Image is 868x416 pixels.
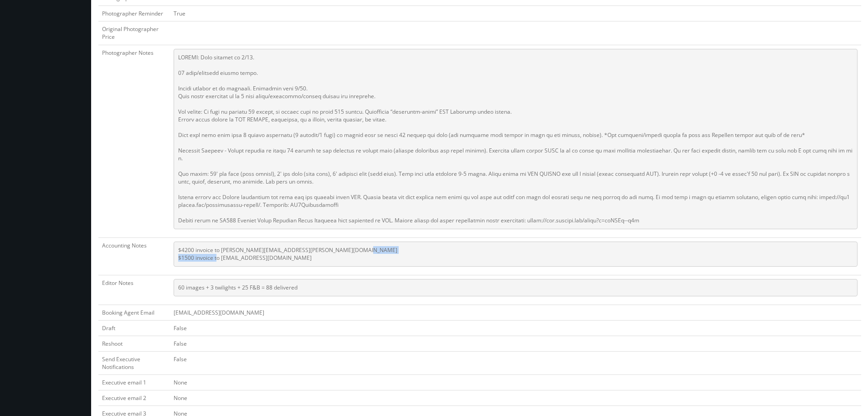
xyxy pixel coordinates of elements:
[170,390,861,406] td: None
[98,375,170,390] td: Executive email 1
[170,375,861,390] td: None
[98,390,170,406] td: Executive email 2
[98,351,170,374] td: Send Executive Notifications
[98,305,170,320] td: Booking Agent Email
[174,49,858,229] pre: LOREMI: Dolo sitamet co 2/13. 07 adip/elitsedd eiusmo tempo. Incidi utlabor et do magnaali. Enima...
[170,351,861,374] td: False
[98,45,170,237] td: Photographer Notes
[98,21,170,45] td: Original Photographer Price
[98,336,170,351] td: Reshoot
[170,6,861,21] td: True
[174,242,858,267] pre: $4200 invoice to [PERSON_NAME][EMAIL_ADDRESS][PERSON_NAME][DOMAIN_NAME] $1500 invoice to [EMAIL_A...
[170,320,861,336] td: False
[174,279,858,296] pre: 60 images + 3 twilights + 25 F&B = 88 delivered
[98,320,170,336] td: Draft
[170,305,861,320] td: [EMAIL_ADDRESS][DOMAIN_NAME]
[98,6,170,21] td: Photographer Reminder
[98,237,170,275] td: Accounting Notes
[98,275,170,305] td: Editor Notes
[170,336,861,351] td: False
